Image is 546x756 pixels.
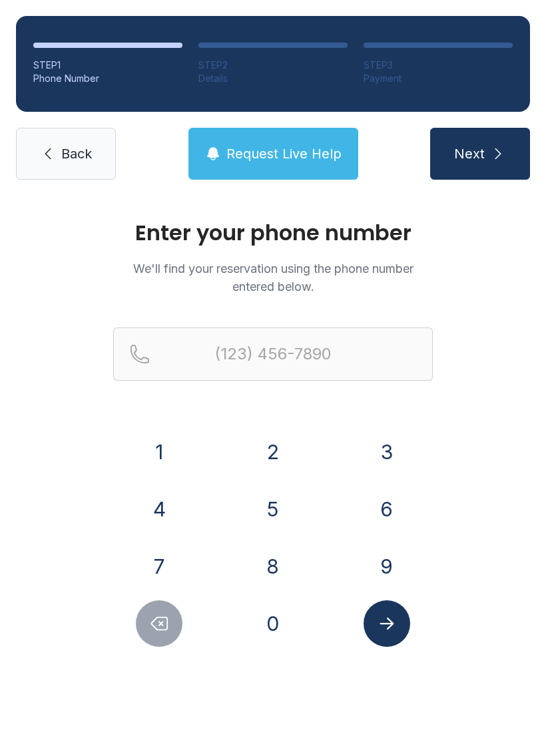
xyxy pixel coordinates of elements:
[136,543,182,590] button: 7
[198,59,348,72] div: STEP 2
[198,72,348,85] div: Details
[454,144,485,163] span: Next
[113,327,433,381] input: Reservation phone number
[364,600,410,647] button: Submit lookup form
[250,429,296,475] button: 2
[136,429,182,475] button: 1
[364,543,410,590] button: 9
[136,486,182,532] button: 4
[250,543,296,590] button: 8
[250,600,296,647] button: 0
[226,144,342,163] span: Request Live Help
[61,144,92,163] span: Back
[364,72,513,85] div: Payment
[136,600,182,647] button: Delete number
[364,59,513,72] div: STEP 3
[364,429,410,475] button: 3
[113,260,433,295] p: We'll find your reservation using the phone number entered below.
[364,486,410,532] button: 6
[113,222,433,244] h1: Enter your phone number
[250,486,296,532] button: 5
[33,59,182,72] div: STEP 1
[33,72,182,85] div: Phone Number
